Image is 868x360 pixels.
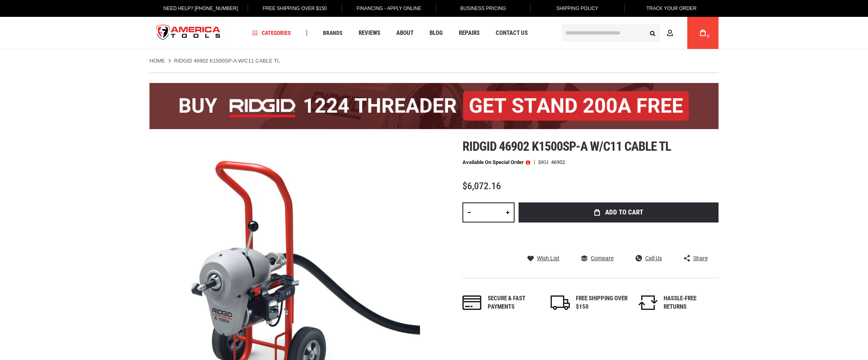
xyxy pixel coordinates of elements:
[149,18,227,48] img: America Tools
[149,18,227,48] a: store logo
[605,209,643,216] span: Add to Cart
[459,30,480,36] span: Repairs
[537,255,559,261] span: Wish List
[492,28,531,38] a: Contact Us
[430,30,443,36] span: Blog
[462,160,530,165] p: Available on Special Order
[551,160,565,165] div: 46902
[359,30,380,36] span: Reviews
[576,294,628,311] div: FREE SHIPPING OVER $150
[488,294,540,311] div: Secure & fast payments
[527,255,559,262] a: Wish List
[755,335,868,360] iframe: LiveChat chat widget
[249,28,295,38] a: Categories
[393,28,417,38] a: About
[149,57,165,65] a: Home
[462,180,501,192] span: $6,072.16
[426,28,446,38] a: Blog
[591,255,614,261] span: Compare
[556,6,598,11] span: Shipping Policy
[319,28,346,38] a: Brands
[519,202,719,222] button: Add to Cart
[174,58,280,64] strong: RIDGID 46902 K1500SP-A W/C11 CABLE TL
[693,255,708,261] span: Share
[664,294,716,311] div: HASSLE-FREE RETURNS
[645,25,660,40] button: Search
[462,295,482,310] img: payments
[636,255,662,262] a: Call Us
[645,255,662,261] span: Call Us
[323,30,343,36] span: Brands
[707,34,709,38] span: 0
[538,160,551,165] strong: SKU
[462,139,671,154] span: Ridgid 46902 k1500sp-a w/c11 cable tl
[496,30,528,36] span: Contact Us
[695,17,711,49] a: 0
[455,28,483,38] a: Repairs
[551,295,570,310] img: shipping
[396,30,414,36] span: About
[252,30,291,36] span: Categories
[517,225,720,248] iframe: Secure express checkout frame
[581,255,614,262] a: Compare
[355,28,384,38] a: Reviews
[638,295,658,310] img: returns
[149,83,719,129] img: BOGO: Buy the RIDGID® 1224 Threader (26092), get the 92467 200A Stand FREE!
